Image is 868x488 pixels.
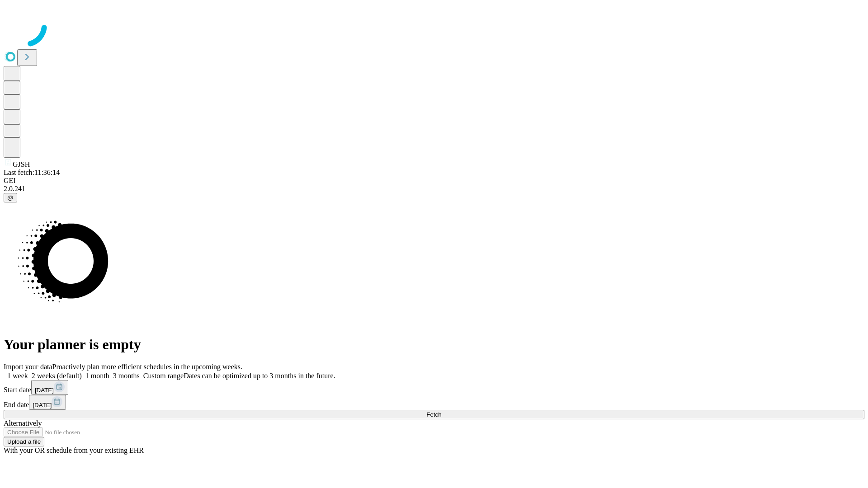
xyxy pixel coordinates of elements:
[4,169,60,176] span: Last fetch: 11:36:14
[143,372,184,380] span: Custom range
[33,402,52,408] span: [DATE]
[31,380,68,395] button: [DATE]
[13,160,30,168] span: GJSH
[7,372,28,380] span: 1 week
[4,193,17,202] button: @
[184,372,335,380] span: Dates can be optimized up to 3 months in the future.
[4,395,864,410] div: End date
[4,336,864,353] h1: Your planner is empty
[52,363,242,371] span: Proactively plan more efficient schedules in the upcoming weeks.
[85,372,109,380] span: 1 month
[113,372,140,380] span: 3 months
[4,437,44,446] button: Upload a file
[4,446,144,454] span: With your OR schedule from your existing EHR
[4,177,864,185] div: GEI
[4,419,42,427] span: Alternatively
[4,380,864,395] div: Start date
[4,363,52,371] span: Import your data
[32,372,82,380] span: 2 weeks (default)
[4,410,864,419] button: Fetch
[29,395,66,410] button: [DATE]
[426,411,441,418] span: Fetch
[7,194,14,201] span: @
[35,387,54,394] span: [DATE]
[4,185,864,193] div: 2.0.241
